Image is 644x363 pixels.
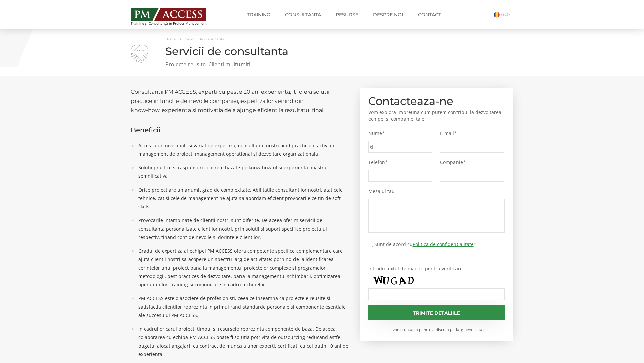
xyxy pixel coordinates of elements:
[135,216,350,241] li: Provocarile intampinate de clientii nostri sunt diferite. De aceea oferim servicii de consultanta...
[368,188,505,194] label: Mesajul tau
[131,22,219,25] span: Training și Consultanță în Project Management
[440,130,504,136] label: E-mail
[368,130,433,136] label: Nume
[413,8,446,22] a: Contact
[131,8,206,21] img: PM ACCESS - Echipa traineri si consultanti certificati PMP: Narciss Popescu, Mihai Olaru, Monica ...
[131,6,219,25] a: Training și Consultanță în Project Management
[368,266,505,272] label: Introdu textul de mai jos pentru verificare
[368,109,505,122] p: Vom explora impreuna cum putem contribui la dezvoltarea echipei si companiei tale.
[135,141,350,158] li: Acces la un nivel inalt si variat de expertiza, consultantii nostri fiind practicieni activi in m...
[368,159,433,165] label: Telefon
[135,186,350,211] li: Orice proiect are un anumit grad de complexitate. Abilitatile consultantilor nostri, atat cele te...
[368,96,505,106] h2: Contacteaza-ne
[368,327,505,332] small: Te vom contacta pentru a discuta pe larg nevoile tale
[242,8,275,22] a: Training
[135,325,350,358] li: In cadrul oricarui proiect, timpul si resursele reprezinta componente de baza. De aceea, colabora...
[280,8,326,22] a: Consultanta
[494,12,500,18] img: Romana
[131,45,148,63] img: Servicii de consultanta
[185,37,224,41] span: Servicii de consultanta
[374,241,476,248] label: Sunt de acord cu *
[131,87,350,115] h2: Consultantii PM ACCESS, experti cu peste 20 ani experienta, iti ofera solutii practice in functie...
[413,241,474,247] a: Politica de confidentialitate
[131,45,513,57] h1: Servicii de consultanta
[135,294,350,319] li: PM ACCESS este o asociere de profesionisti, ceea ce inseamna ca proiectele reusite si satisfactia...
[135,163,350,180] li: Solutii practice si raspunsuri concrete bazate pe know-how-ul si experienta noastra semnificativa
[494,11,513,17] a: RO
[368,8,408,22] a: Despre noi
[368,305,505,320] input: Trimite detaliile
[440,159,504,165] label: Companie
[165,37,176,41] a: Home
[131,126,350,134] h3: Beneficii
[131,61,513,68] p: Proiecte reusite. Clienti multumiti.
[135,247,350,289] li: Gradul de expertiza al echipei PM ACCESS ofera competente specifice complementare care ajuta clie...
[331,8,363,22] a: Resurse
